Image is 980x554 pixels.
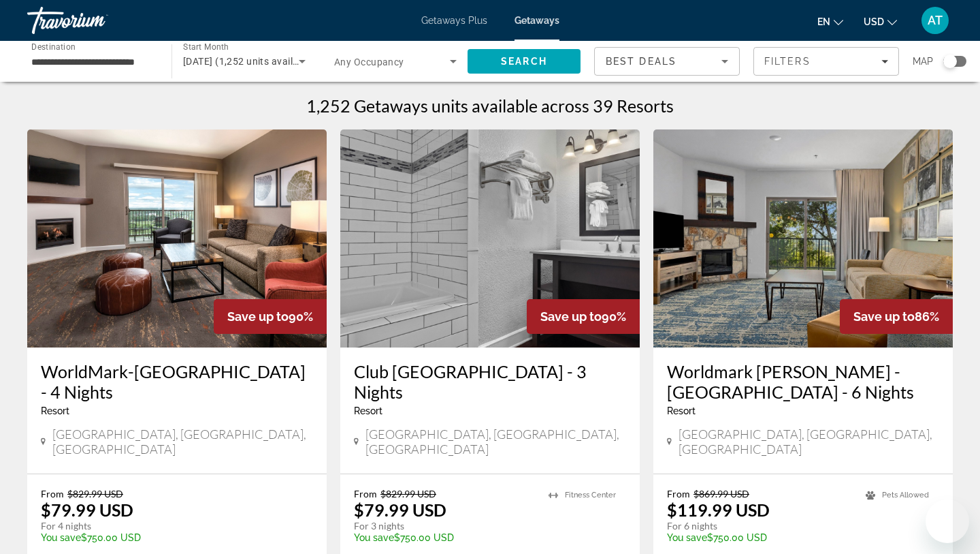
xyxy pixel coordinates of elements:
a: WorldMark-[GEOGRAPHIC_DATA] - 4 Nights [41,361,313,402]
span: Resort [354,405,382,416]
p: $79.99 USD [41,499,133,520]
p: $750.00 USD [667,532,852,543]
p: $119.99 USD [667,499,770,520]
span: Resort [41,405,69,416]
span: Save up to [540,309,602,324]
p: $750.00 USD [41,532,299,543]
span: [DATE] (1,252 units available) [183,56,315,67]
span: Any Occupancy [334,57,404,67]
a: Worldmark [PERSON_NAME] - [GEOGRAPHIC_DATA] - 6 Nights [667,361,939,402]
span: [GEOGRAPHIC_DATA], [GEOGRAPHIC_DATA], [GEOGRAPHIC_DATA] [365,427,626,457]
button: Change currency [864,12,897,31]
img: WorldMark-Marble Falls - 4 Nights [27,129,327,348]
span: From [41,488,64,499]
span: Filters [764,56,811,67]
span: Resort [667,405,696,416]
input: Select destination [31,54,154,70]
button: Change language [817,12,843,31]
span: Start Month [183,42,229,52]
span: From [667,488,690,499]
div: 86% [840,299,953,334]
span: $829.99 USD [67,488,123,499]
mat-select: Sort by [606,53,728,70]
img: Club Wyndham Riverside Suites - 3 Nights [340,129,640,348]
span: From [354,488,377,499]
p: For 3 nights [354,520,535,532]
a: Travorium [27,3,163,38]
img: Worldmark Hunt - Stablewood Springs Resort - 6 Nights [653,129,953,348]
p: For 6 nights [667,520,852,532]
span: [GEOGRAPHIC_DATA], [GEOGRAPHIC_DATA], [GEOGRAPHIC_DATA] [679,427,939,457]
span: $829.99 USD [380,488,436,499]
button: User Menu [917,6,953,35]
a: Getaways [514,15,559,26]
span: Best Deals [606,56,676,67]
button: Search [468,49,581,74]
span: Search [501,56,547,67]
span: $869.99 USD [693,488,749,499]
span: Destination [31,42,76,51]
span: [GEOGRAPHIC_DATA], [GEOGRAPHIC_DATA], [GEOGRAPHIC_DATA] [52,427,313,457]
span: You save [354,532,394,543]
span: USD [864,16,884,27]
span: Fitness Center [565,491,616,499]
span: en [817,16,830,27]
span: Pets Allowed [882,491,929,499]
span: AT [928,14,943,27]
a: Getaways Plus [421,15,487,26]
p: For 4 nights [41,520,299,532]
span: Save up to [227,309,289,324]
a: Club [GEOGRAPHIC_DATA] - 3 Nights [354,361,626,402]
button: Filters [753,47,899,76]
span: You save [41,532,81,543]
div: 90% [214,299,327,334]
p: $750.00 USD [354,532,535,543]
span: Map [913,52,933,71]
h1: 1,252 Getaways units available across 39 Resorts [306,95,674,116]
span: Save up to [853,309,915,324]
div: 90% [527,299,640,334]
p: $79.99 USD [354,499,446,520]
iframe: Button to launch messaging window [926,499,969,543]
span: You save [667,532,707,543]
